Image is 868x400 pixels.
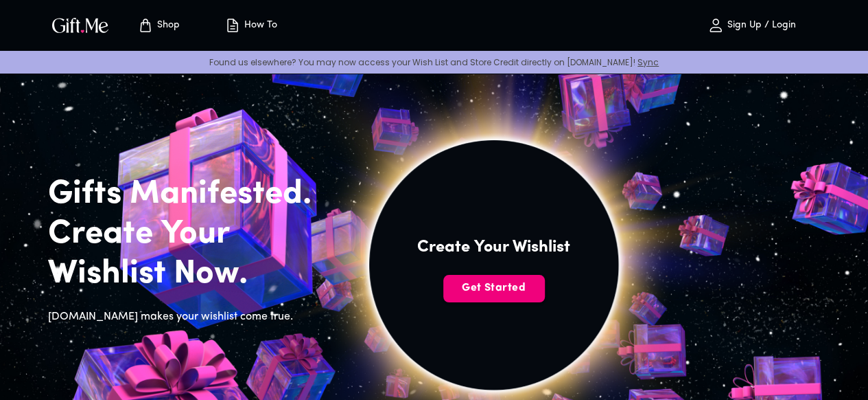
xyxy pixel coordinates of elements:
p: Shop [154,20,180,32]
button: Sign Up / Login [683,3,820,47]
p: Sign Up / Login [724,20,796,32]
h2: Wishlist Now. [48,254,333,294]
h6: [DOMAIN_NAME] makes your wishlist come true. [48,308,333,326]
h4: Create Your Wishlist [417,236,570,258]
p: Found us elsewhere? You may now access your Wish List and Store Credit directly on [DOMAIN_NAME]! [11,56,857,68]
button: How To [213,3,288,47]
img: GiftMe Logo [49,15,111,35]
img: how-to.svg [224,17,241,34]
h2: Create Your [48,214,333,254]
button: Get Started [443,275,545,302]
button: GiftMe Logo [48,17,113,34]
button: Store page [121,3,196,47]
p: How To [241,20,277,32]
h2: Gifts Manifested. [48,175,333,214]
span: Get Started [443,280,545,296]
a: Sync [637,56,659,68]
